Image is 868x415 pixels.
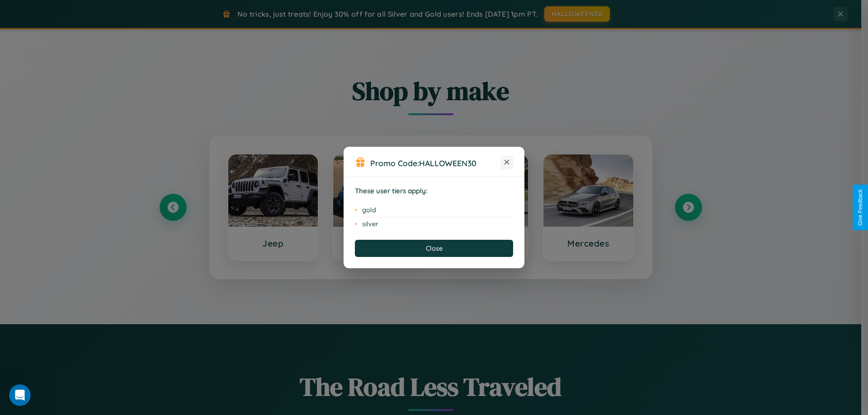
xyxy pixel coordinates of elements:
button: Close [355,240,513,257]
b: HALLOWEEN30 [419,158,476,168]
div: Give Feedback [857,189,863,226]
iframe: Intercom live chat [9,384,31,406]
strong: These user tiers apply: [355,187,428,195]
h3: Promo Code: [370,158,500,168]
li: silver [355,217,513,231]
li: gold [355,203,513,217]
